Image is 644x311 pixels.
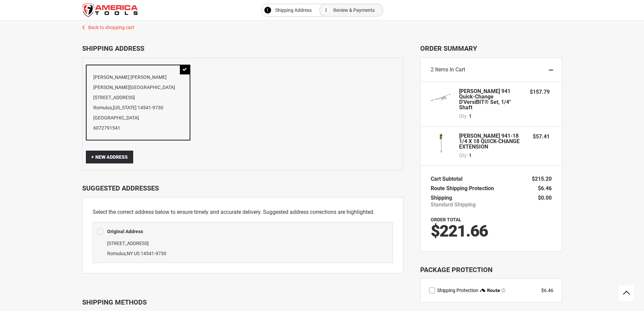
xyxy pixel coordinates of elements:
[82,44,403,52] div: Shipping Address
[532,176,552,182] span: $215.20
[266,6,269,14] span: 1
[431,174,466,184] th: Cart Subtotal
[431,89,451,109] img: GREENLEE 941 Quick-Change D'VersiBIT® Set, 1/4" Shaft
[435,66,465,73] span: Items in Cart
[431,221,488,241] span: $221.66
[107,251,126,256] span: Romulus
[459,113,467,119] span: Qty
[107,229,143,234] b: Original Address
[82,3,138,17] img: America Tools
[538,185,552,192] span: $6.46
[459,89,523,110] strong: [PERSON_NAME] 941 Quick-Change D'VersiBIT® Set, 1/4" Shaft
[141,251,166,256] span: 14541-9730
[275,6,312,14] span: Shipping Address
[82,184,403,192] div: Suggested Addresses
[437,288,478,293] span: Shipping Protection
[538,195,552,201] span: $0.00
[93,208,393,217] p: Select the correct address below to ensure timely and accurate delivery. Suggested address correc...
[91,154,128,160] span: New Address
[431,217,461,222] strong: Order Total
[86,151,133,163] button: New Address
[429,287,553,294] div: route shipping protection selector element
[469,113,472,119] span: 1
[82,298,403,306] div: Shipping Methods
[420,265,562,275] div: Package Protection
[325,6,327,14] span: 2
[431,184,497,193] th: Route Shipping Protection
[459,133,526,150] strong: [PERSON_NAME] 941-18 1/4 X 18 QUICK-CHANGE EXTENSION
[541,287,553,294] div: $6.46
[420,44,562,52] span: Order Summary
[107,241,149,246] span: [STREET_ADDRESS]
[431,66,434,73] span: 2
[459,153,467,158] span: Qty
[75,21,569,31] a: Back to shopping cart
[93,125,120,131] a: 6072791541
[431,133,451,154] img: GREENLEE 941-18 1/4 X 18 QUICK-CHANGE EXTENSION
[530,89,550,95] span: $157.79
[113,105,137,110] span: [US_STATE]
[82,3,138,17] a: store logo
[97,238,388,259] div: ,
[431,201,476,208] span: Standard Shipping
[86,65,190,140] div: [PERSON_NAME] [PERSON_NAME] [PERSON_NAME][GEOGRAPHIC_DATA] [STREET_ADDRESS] Romulus , 14541-9730 ...
[127,251,133,256] span: NY
[134,251,140,256] span: US
[333,6,375,14] span: Review & Payments
[533,133,550,140] span: $57.41
[431,195,452,201] span: Shipping
[501,288,505,292] span: Learn more
[469,152,472,159] span: 1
